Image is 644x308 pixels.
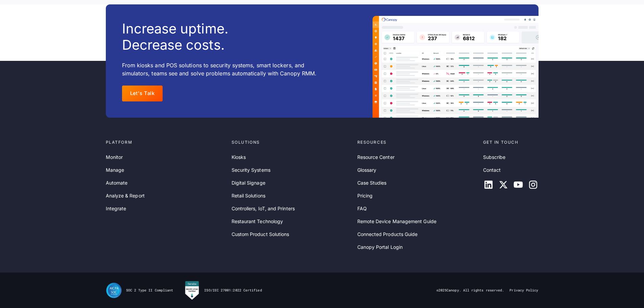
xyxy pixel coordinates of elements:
a: Resource Center [357,153,395,161]
a: Kiosks [232,153,246,161]
div: Solutions [232,139,352,145]
a: Contact [483,166,501,174]
a: Manage [106,166,124,174]
div: ISO/IEC 27001:2022 Certified [204,288,262,293]
a: Canopy Portal Login [357,243,403,251]
a: Analyze & Report [106,192,145,199]
a: Connected Products Guide [357,231,418,238]
div: © Canopy. All rights reserved. [436,288,504,293]
a: Digital Signage [232,179,265,187]
a: Integrate [106,205,126,212]
p: From kiosks and POS solutions to security systems, smart lockers, and simulators, teams see and s... [122,61,330,77]
a: Subscribe [483,153,506,161]
div: Platform [106,139,226,145]
div: Get in touch [483,139,539,145]
a: Case Studies [357,179,387,187]
a: Controllers, IoT, and Printers [232,205,295,212]
a: Automate [106,179,128,187]
a: Privacy Policy [509,288,538,293]
div: SOC 2 Type II Compliant [126,288,173,293]
a: Monitor [106,153,123,161]
a: Glossary [357,166,377,174]
a: Restaurant Technology [232,218,283,225]
img: SOC II Type II Compliance Certification for Canopy Remote Device Management [106,282,122,299]
h3: Increase uptime. Decrease costs. [122,21,229,53]
div: Resources [357,139,478,145]
a: Let's Talk [122,86,163,101]
a: Pricing [357,192,373,199]
span: 2025 [438,288,447,292]
img: Canopy RMM is Sensiba Certified for ISO/IEC [184,281,200,300]
a: Retail Solutions [232,192,265,199]
a: Custom Product Solutions [232,231,289,238]
a: FAQ [357,205,367,212]
a: Security Systems [232,166,270,174]
a: Remote Device Management Guide [357,218,436,225]
img: A Canopy dashboard example [373,16,539,118]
